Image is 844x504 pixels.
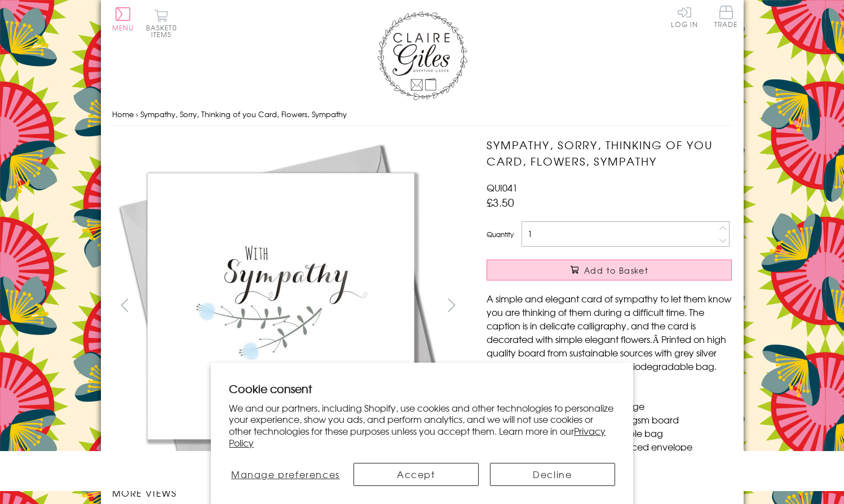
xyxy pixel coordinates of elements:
button: Accept [353,463,479,486]
button: Manage preferences [229,463,342,486]
p: A simple and elegant card of sympathy to let them know you are thinking of them during a difficul... [487,292,732,373]
span: Sympathy, Sorry, Thinking of you Card, Flowers, Sympathy [140,109,347,119]
span: 0 items [151,23,177,39]
button: prev [112,292,138,318]
span: › [136,109,138,119]
button: next [439,292,464,318]
h3: More views [112,486,465,499]
a: Privacy Policy [229,424,606,449]
img: Claire Giles Greetings Cards [377,11,467,100]
label: Quantity [487,229,514,239]
a: Home [112,109,134,119]
a: Trade [714,6,738,30]
span: Manage preferences [231,467,340,481]
span: Trade [714,6,738,28]
h1: Sympathy, Sorry, Thinking of you Card, Flowers, Sympathy [487,137,732,170]
nav: breadcrumbs [112,103,732,126]
button: Decline [490,463,615,486]
span: QUI041 [487,181,518,194]
span: Menu [112,23,134,33]
span: £3.50 [487,194,514,210]
span: Add to Basket [584,265,648,276]
img: Sympathy, Sorry, Thinking of you Card, Flowers, Sympathy [112,137,450,475]
a: Log In [671,6,698,28]
p: We and our partners, including Shopify, use cookies and other technologies to personalize your ex... [229,402,615,449]
button: Basket0 items [146,9,177,38]
h2: Cookie consent [229,381,615,396]
button: Menu [112,7,134,31]
button: Add to Basket [487,260,732,280]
